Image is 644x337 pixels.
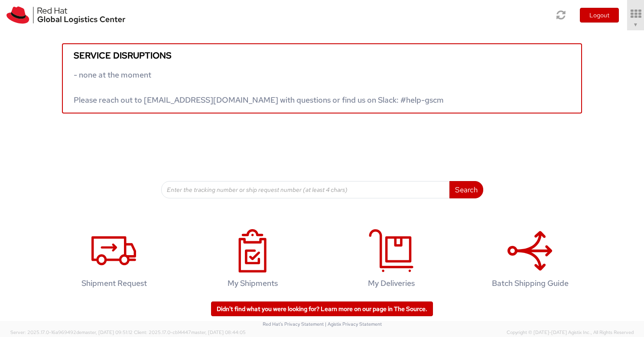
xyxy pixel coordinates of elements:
span: Client: 2025.17.0-cb14447 [134,329,246,335]
a: | Agistix Privacy Statement [325,321,382,327]
h5: Service disruptions [74,51,570,60]
span: Server: 2025.17.0-16a969492de [10,329,133,335]
a: Service disruptions - none at the moment Please reach out to [EMAIL_ADDRESS][DOMAIN_NAME] with qu... [62,43,582,113]
h4: My Deliveries [335,279,447,288]
a: Red Hat's Privacy Statement [263,321,324,327]
a: Batch Shipping Guide [465,220,595,301]
button: Search [449,181,483,198]
input: Enter the tracking number or ship request number (at least 4 chars) [161,181,450,198]
h4: Shipment Request [58,279,170,288]
span: Copyright © [DATE]-[DATE] Agistix Inc., All Rights Reserved [507,329,634,336]
span: master, [DATE] 08:44:05 [191,329,246,335]
a: Didn't find what you were looking for? Learn more on our page in The Source. [211,301,433,316]
span: ▼ [633,21,638,28]
a: Shipment Request [49,220,179,301]
h4: My Shipments [197,279,309,288]
a: My Shipments [188,220,318,301]
a: My Deliveries [326,220,456,301]
h4: Batch Shipping Guide [474,279,586,288]
button: Logout [580,8,619,23]
span: master, [DATE] 09:51:12 [81,329,133,335]
img: rh-logistics-00dfa346123c4ec078e1.svg [7,6,125,24]
span: - none at the moment Please reach out to [EMAIL_ADDRESS][DOMAIN_NAME] with questions or find us o... [74,70,444,105]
